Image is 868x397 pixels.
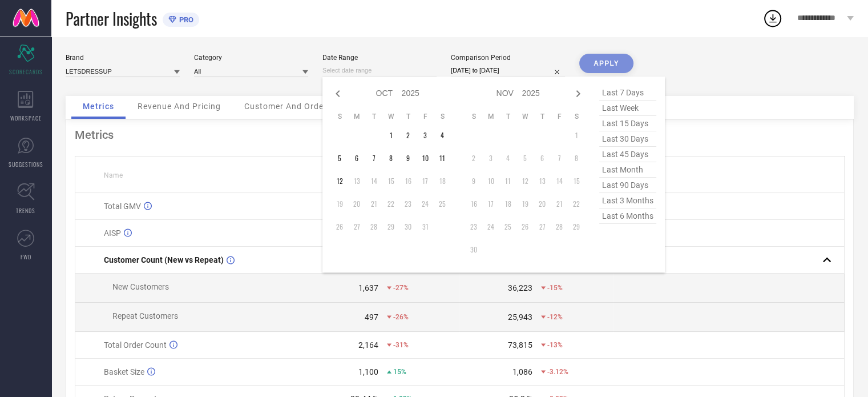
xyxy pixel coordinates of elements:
td: Sat Nov 01 2025 [568,127,585,144]
td: Tue Oct 28 2025 [365,218,382,235]
td: Sun Oct 19 2025 [331,195,348,212]
span: -27% [393,284,409,292]
th: Sunday [331,112,348,121]
td: Tue Nov 11 2025 [499,173,516,190]
td: Fri Nov 21 2025 [551,195,568,212]
input: Select date range [322,65,437,77]
div: Date Range [322,54,437,62]
td: Tue Oct 14 2025 [365,173,382,190]
span: Revenue And Pricing [138,102,221,111]
td: Mon Nov 10 2025 [482,173,499,190]
td: Thu Oct 23 2025 [399,195,417,212]
th: Monday [482,112,499,121]
span: last week [599,101,656,116]
td: Thu Nov 27 2025 [534,218,551,235]
td: Sat Oct 04 2025 [434,127,451,144]
th: Wednesday [382,112,399,121]
td: Mon Nov 24 2025 [482,218,499,235]
span: PRO [176,15,193,24]
div: Category [194,54,308,62]
span: FWD [21,252,31,261]
td: Fri Oct 10 2025 [417,150,434,167]
td: Fri Oct 24 2025 [417,195,434,212]
td: Mon Oct 20 2025 [348,195,365,212]
td: Sat Nov 29 2025 [568,218,585,235]
span: Total GMV [104,202,141,211]
td: Thu Oct 16 2025 [399,173,417,190]
td: Wed Oct 15 2025 [382,173,399,190]
span: Partner Insights [66,7,157,30]
td: Mon Nov 17 2025 [482,195,499,212]
td: Wed Oct 29 2025 [382,218,399,235]
div: 36,223 [508,283,532,292]
div: Next month [571,87,585,101]
td: Thu Oct 30 2025 [399,218,417,235]
div: 25,943 [508,312,532,322]
span: SUGGESTIONS [9,160,43,169]
span: last 30 days [599,131,656,147]
th: Wednesday [516,112,534,121]
span: -15% [547,284,563,292]
span: Repeat Customers [112,311,178,320]
div: Open download list [762,8,783,29]
th: Thursday [399,112,417,121]
span: last 3 months [599,193,656,208]
span: last month [599,162,656,178]
td: Sun Nov 23 2025 [465,218,482,235]
td: Wed Oct 08 2025 [382,150,399,167]
td: Tue Oct 07 2025 [365,150,382,167]
td: Thu Oct 02 2025 [399,127,417,144]
td: Wed Oct 01 2025 [382,127,399,144]
div: 497 [365,312,378,322]
div: Metrics [75,128,845,142]
td: Sat Nov 15 2025 [568,173,585,190]
th: Friday [417,112,434,121]
input: Select comparison period [451,65,565,77]
td: Tue Nov 04 2025 [499,150,516,167]
td: Thu Nov 13 2025 [534,173,551,190]
td: Wed Nov 26 2025 [516,218,534,235]
td: Fri Oct 31 2025 [417,218,434,235]
td: Thu Nov 06 2025 [534,150,551,167]
th: Thursday [534,112,551,121]
td: Wed Oct 22 2025 [382,195,399,212]
div: 73,815 [508,340,532,350]
span: Metrics [83,102,114,111]
div: 1,086 [512,367,532,376]
span: TRENDS [16,206,35,215]
td: Fri Oct 03 2025 [417,127,434,144]
span: last 6 months [599,208,656,224]
td: Mon Oct 27 2025 [348,218,365,235]
td: Sat Oct 18 2025 [434,173,451,190]
span: last 15 days [599,116,656,131]
td: Sat Oct 25 2025 [434,195,451,212]
span: Customer Count (New vs Repeat) [104,255,224,264]
span: Customer And Orders [244,102,332,111]
span: -26% [393,313,409,321]
td: Fri Oct 17 2025 [417,173,434,190]
span: last 7 days [599,85,656,101]
td: Sun Oct 12 2025 [331,173,348,190]
td: Wed Nov 12 2025 [516,173,534,190]
td: Sat Nov 08 2025 [568,150,585,167]
span: WORKSPACE [10,114,42,122]
td: Sun Nov 09 2025 [465,173,482,190]
td: Tue Nov 25 2025 [499,218,516,235]
span: AISP [104,228,121,238]
td: Mon Oct 13 2025 [348,173,365,190]
div: Brand [66,54,180,62]
span: SCORECARDS [9,67,43,76]
div: Comparison Period [451,54,565,62]
span: Basket Size [104,367,144,376]
div: 1,637 [358,283,378,292]
span: Name [104,171,123,179]
th: Tuesday [499,112,516,121]
td: Fri Nov 14 2025 [551,173,568,190]
th: Saturday [434,112,451,121]
span: last 45 days [599,147,656,162]
div: 2,164 [358,340,378,350]
span: last 90 days [599,178,656,193]
div: Previous month [331,87,345,101]
th: Friday [551,112,568,121]
td: Mon Oct 06 2025 [348,150,365,167]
